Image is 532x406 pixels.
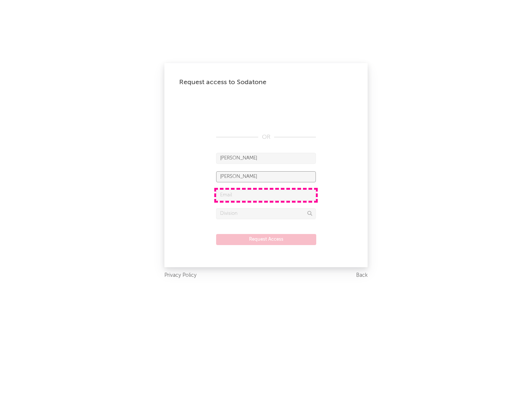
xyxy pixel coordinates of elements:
[164,271,197,280] a: Privacy Policy
[216,153,316,164] input: First Name
[216,171,316,182] input: Last Name
[356,271,368,280] a: Back
[179,78,353,87] div: Request access to Sodatone
[216,208,316,219] input: Division
[216,190,316,201] input: Email
[216,234,316,245] button: Request Access
[216,133,316,142] div: OR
